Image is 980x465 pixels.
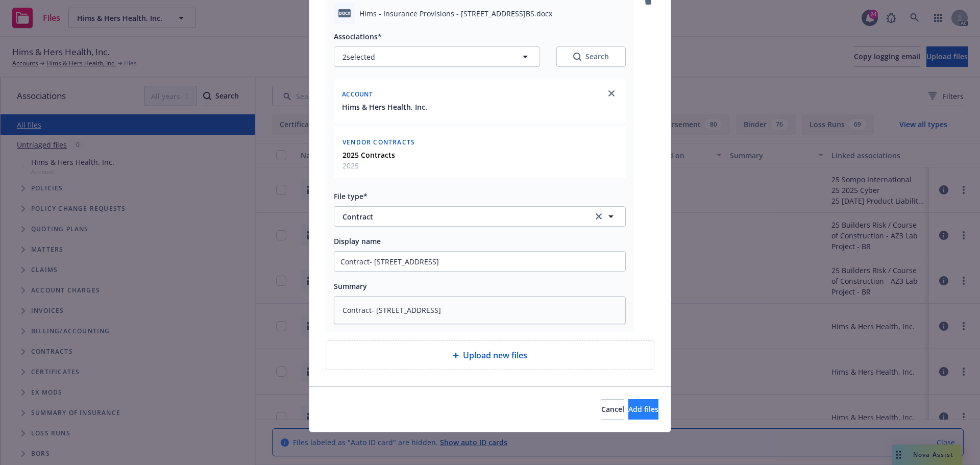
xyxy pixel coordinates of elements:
input: Add display name here... [334,252,625,271]
span: Contract [342,211,579,222]
span: 2 selected [342,52,375,62]
button: Contractclear selection [334,206,626,227]
div: Upload new files [326,340,654,370]
span: docx [338,9,351,17]
button: 2selected [334,46,540,67]
span: Upload new files [463,349,527,361]
textarea: Contract- [STREET_ADDRESS] [334,296,626,324]
span: Hims - Insurance Provisions - [STREET_ADDRESS]BS.docx [359,8,552,19]
button: Hims & Hers Health, Inc. [342,102,427,112]
span: File type* [334,191,367,201]
svg: Search [573,53,581,61]
span: Display name [334,236,381,246]
span: Account [342,90,373,99]
span: Associations* [334,32,382,41]
button: SearchSearch [556,46,626,67]
strong: 2025 Contracts [342,150,395,160]
button: Add files [628,399,658,420]
span: Summary [334,281,367,291]
button: Cancel [601,399,624,420]
div: Search [573,52,609,62]
span: Vendor Contracts [342,138,415,146]
span: Add files [628,404,658,414]
span: Cancel [601,404,624,414]
span: 2025 [342,160,395,171]
a: clear selection [593,210,605,223]
a: close [605,87,618,100]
